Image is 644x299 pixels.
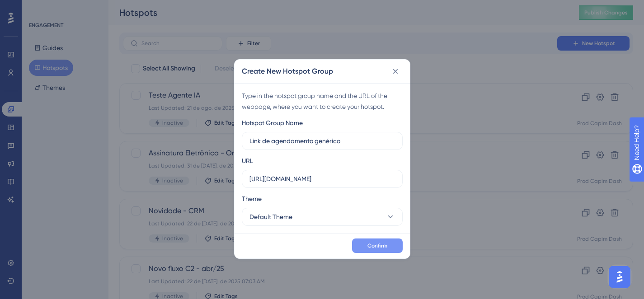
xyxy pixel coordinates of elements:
[21,2,56,13] span: Need Help?
[249,136,395,146] input: How to Create
[242,193,262,204] span: Theme
[249,174,395,184] input: https://www.example.com
[249,211,292,222] span: Default Theme
[242,155,253,166] div: URL
[367,242,387,249] span: Confirm
[242,117,303,128] div: Hotspot Group Name
[606,263,633,290] iframe: UserGuiding AI Assistant Launcher
[242,90,403,112] div: Type in the hotspot group name and the URL of the webpage, where you want to create your hotspot.
[242,66,333,77] h2: Create New Hotspot Group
